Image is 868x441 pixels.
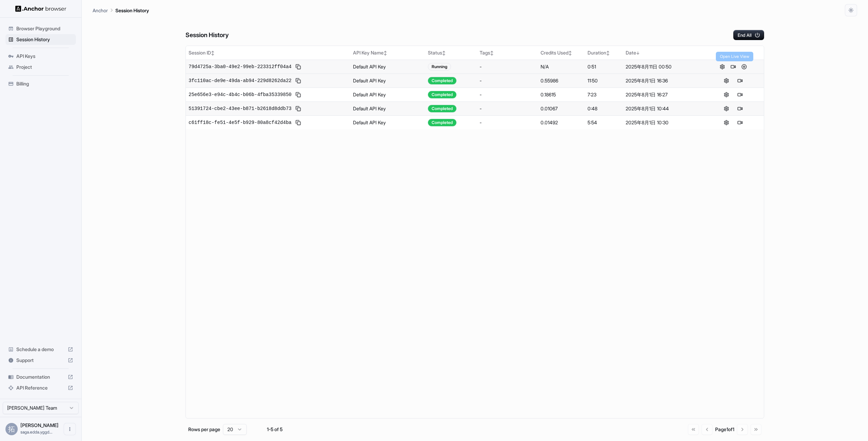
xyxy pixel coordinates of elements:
span: 79d4725a-3ba0-49e2-99eb-223312ff04a4 [189,63,291,70]
div: 7:23 [588,91,620,98]
div: 0.55986 [541,77,582,84]
div: Status [428,49,474,56]
div: - [480,77,535,84]
span: ↕ [490,50,494,56]
div: 2025年8月1日 10:44 [626,105,700,112]
div: 2025年8月1日 16:36 [626,77,700,84]
div: 0.01492 [541,119,582,126]
span: Documentation [16,374,65,380]
div: Completed [428,91,456,98]
div: API Keys [5,51,76,62]
div: Running [428,63,451,70]
nav: breadcrumb [93,6,149,14]
img: logo_orange.svg [11,11,16,16]
div: 0.18615 [541,91,582,98]
img: tab_domain_overview_orange.svg [23,40,29,46]
div: Date [626,49,700,56]
div: ドメイン概要 [31,41,57,45]
td: Default API Key [350,101,425,115]
div: 0:51 [588,63,620,70]
div: 拓 [5,423,18,435]
div: Page 1 of 1 [715,426,734,433]
div: Schedule a demo [5,344,76,355]
span: Schedule a demo [16,346,65,353]
div: ドメイン: [DOMAIN_NAME] [18,18,79,24]
span: ↕ [442,50,446,56]
span: Project [16,64,73,70]
p: Rows per page [188,426,220,433]
div: Duration [588,49,620,56]
h6: Session History [186,30,229,40]
div: N/A [541,63,582,70]
div: 2025年8月1日 10:30 [626,119,700,126]
p: Anchor [93,7,108,14]
div: 5:54 [588,119,620,126]
div: - [480,119,535,126]
span: Browser Playground [16,25,73,32]
td: Default API Key [350,74,425,88]
img: Anchor Logo [15,5,66,12]
span: ↕ [211,50,214,56]
td: Default API Key [350,88,425,101]
div: API Key Name [353,49,423,56]
span: saga.edda.yggdrasill@gmail.com [20,429,52,435]
div: Billing [5,78,76,89]
div: Session ID [189,49,348,56]
span: 拓也 武内 [20,422,59,428]
div: Tags [480,49,535,56]
div: Browser Playground [5,23,76,34]
span: ↕ [384,50,387,56]
div: Documentation [5,372,76,382]
div: 2025年8月1日 16:27 [626,91,700,98]
span: ↕ [568,50,572,56]
div: Credits Used [541,49,582,56]
div: Support [5,355,76,366]
span: 51391724-cbe2-43ee-b871-b2618d8ddb73 [189,105,291,112]
div: キーワード流入 [79,41,110,45]
img: tab_keywords_by_traffic_grey.svg [71,40,77,46]
div: - [480,105,535,112]
div: - [480,91,535,98]
button: End All [733,30,764,40]
span: 25e656e3-e94c-4b4c-b06b-4fba35339850 [189,91,291,98]
span: API Keys [16,53,73,60]
div: API Reference [5,382,76,393]
div: - [480,63,535,70]
div: 1-5 of 5 [258,426,292,433]
span: Session History [16,36,73,43]
span: c61ff18c-fe51-4e5f-b929-80a8cf42d4ba [189,119,291,126]
div: Completed [428,119,456,126]
td: Default API Key [350,115,425,129]
td: Default API Key [350,60,425,74]
span: Billing [16,80,73,87]
p: Session History [115,7,149,14]
div: Session History [5,34,76,45]
span: 3fc110ac-de9e-49da-ab94-229d8262da22 [189,77,291,84]
div: v 4.0.24 [19,11,33,16]
span: Support [16,357,65,364]
div: Project [5,62,76,73]
div: Open Live View [716,52,753,61]
button: Open menu [64,423,76,435]
span: API Reference [16,384,65,391]
div: 11:50 [588,77,620,84]
div: 0:48 [588,105,620,112]
div: Completed [428,77,456,84]
img: website_grey.svg [11,18,16,24]
span: ↓ [636,50,640,56]
span: ↕ [606,50,610,56]
div: 0.01067 [541,105,582,112]
div: Completed [428,105,456,112]
div: 2025年8月11日 00:50 [626,63,700,70]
